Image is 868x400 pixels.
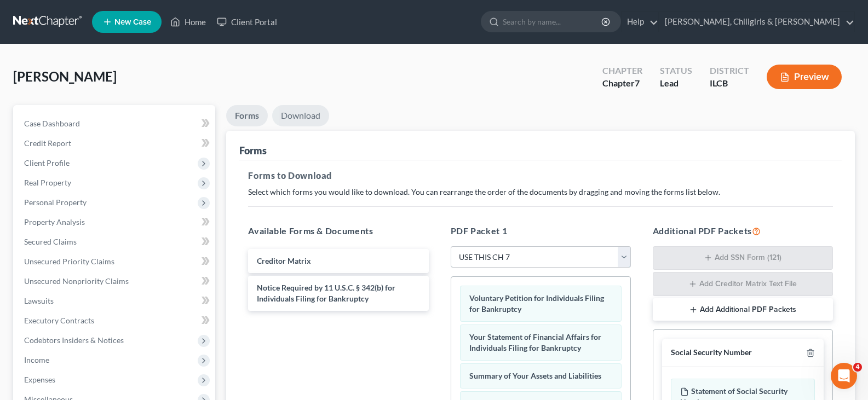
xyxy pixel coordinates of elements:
[15,232,215,252] a: Secured Claims
[15,212,215,232] a: Property Analysis
[24,335,124,345] span: Codebtors Insiders & Notices
[248,224,428,237] h5: Available Forms & Documents
[710,65,749,77] div: District
[114,18,151,26] span: New Case
[24,355,49,364] span: Income
[248,169,833,182] h5: Forms to Download
[165,12,211,32] a: Home
[660,77,692,90] div: Lead
[635,78,640,88] span: 7
[239,144,267,157] div: Forms
[653,298,833,321] button: Add Additional PDF Packets
[15,291,215,311] a: Lawsuits
[622,12,658,32] a: Help
[257,256,311,265] span: Creditor Matrix
[602,65,642,77] div: Chapter
[653,224,833,237] h5: Additional PDF Packets
[15,252,215,271] a: Unsecured Priority Claims
[15,114,215,134] a: Case Dashboard
[15,271,215,291] a: Unsecured Nonpriority Claims
[767,65,842,89] button: Preview
[24,237,77,246] span: Secured Claims
[671,347,752,358] div: Social Security Number
[248,187,833,198] p: Select which forms you would like to download. You can rearrange the order of the documents by dr...
[451,224,631,237] h5: PDF Packet 1
[24,217,85,227] span: Property Analysis
[469,293,604,314] span: Voluntary Petition for Individuals Filing for Bankruptcy
[469,371,601,380] span: Summary of Your Assets and Liabilities
[831,363,857,389] iframe: Intercom live chat
[469,332,601,352] span: Your Statement of Financial Affairs for Individuals Filing for Bankruptcy
[710,77,749,90] div: ILCB
[660,65,692,77] div: Status
[24,178,71,187] span: Real Property
[15,311,215,331] a: Executory Contracts
[24,296,54,305] span: Lawsuits
[24,316,94,325] span: Executory Contracts
[503,11,603,32] input: Search by name...
[13,68,117,84] span: [PERSON_NAME]
[659,12,854,32] a: [PERSON_NAME], Chiligiris & [PERSON_NAME]
[211,12,283,32] a: Client Portal
[24,375,55,384] span: Expenses
[24,198,87,207] span: Personal Property
[602,77,642,90] div: Chapter
[272,105,329,126] a: Download
[653,246,833,270] button: Add SSN Form (121)
[653,272,833,296] button: Add Creditor Matrix Text File
[24,276,129,286] span: Unsecured Nonpriority Claims
[226,105,268,126] a: Forms
[24,138,71,148] span: Credit Report
[15,134,215,153] a: Credit Report
[257,283,395,303] span: Notice Required by 11 U.S.C. § 342(b) for Individuals Filing for Bankruptcy
[24,158,70,167] span: Client Profile
[853,363,862,372] span: 4
[24,119,80,128] span: Case Dashboard
[24,257,114,266] span: Unsecured Priority Claims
